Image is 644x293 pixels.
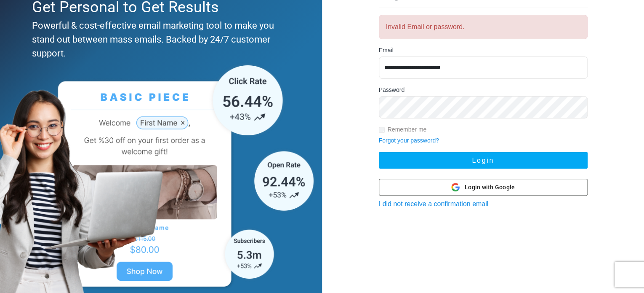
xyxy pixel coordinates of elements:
[465,183,515,192] span: Login with Google
[379,179,588,196] button: Login with Google
[379,46,394,55] label: Email
[379,152,588,169] button: Login
[379,137,439,144] a: Forgot your password?
[32,19,286,60] div: Powerful & cost-effective email marketing tool to make you stand out between mass emails. Backed ...
[388,125,427,134] label: Remember me
[379,86,404,94] label: Password
[379,200,489,207] a: I did not receive a confirmation email
[379,15,588,39] div: Invalid Email or password.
